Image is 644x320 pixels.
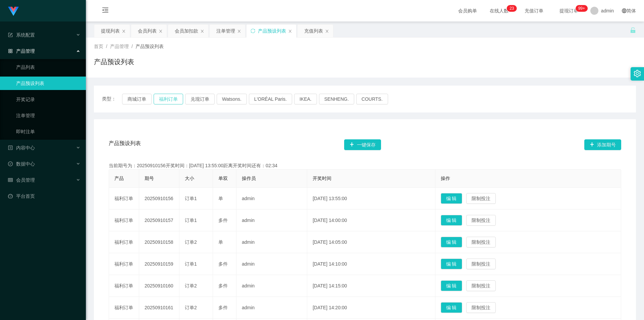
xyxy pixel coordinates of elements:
i: 图标: close [122,29,126,33]
span: 操作员 [242,176,256,181]
i: 图标: close [200,29,204,33]
td: 福利订单 [109,297,139,319]
span: 内容中心 [8,145,35,150]
a: 图标: dashboard平台首页 [8,189,80,203]
button: 编 辑 [441,193,462,204]
div: 会员列表 [138,25,157,37]
button: 限制投注 [466,237,496,247]
i: 图标: global [622,8,627,13]
div: 当前期号为：20250910156开奖时间：[DATE] 13:55:00距离开奖时间还有：02:34 [109,162,621,169]
img: logo.9652507e.png [8,7,19,16]
span: / [131,44,133,49]
i: 图标: setting [634,70,641,77]
button: IKEA. [294,94,317,104]
span: 多件 [218,305,228,310]
i: 图标: close [237,29,241,33]
button: 限制投注 [466,280,496,291]
span: 开奖时间 [313,176,331,181]
button: L'ORÉAL Paris. [249,94,292,104]
a: 产品列表 [16,60,80,74]
span: 多件 [218,218,228,223]
a: 注单管理 [16,109,80,122]
a: 开奖记录 [16,93,80,106]
td: 20250910158 [139,231,179,253]
span: 单双 [218,176,228,181]
td: admin [236,297,307,319]
span: 多件 [218,261,228,267]
p: 2 [509,5,512,12]
button: 图标: plus添加期号 [584,139,621,150]
span: 多件 [218,283,228,288]
td: 福利订单 [109,210,139,231]
span: 订单2 [185,305,197,310]
div: 注单管理 [216,25,235,37]
span: 订单2 [185,239,197,245]
span: 充值订单 [521,8,547,13]
i: 图标: close [325,29,329,33]
span: 单 [218,196,223,201]
span: 在线人数 [486,8,512,13]
td: 福利订单 [109,253,139,275]
button: 限制投注 [466,259,496,269]
td: [DATE] 14:05:00 [307,231,435,253]
button: 兑现订单 [185,94,215,104]
td: 福利订单 [109,188,139,210]
div: 提现列表 [101,25,120,37]
span: 订单1 [185,218,197,223]
td: 20250910161 [139,297,179,319]
span: 操作 [441,176,450,181]
a: 产品预设列表 [16,77,80,90]
span: 大小 [185,176,194,181]
span: 提现订单 [556,8,582,13]
span: 订单2 [185,283,197,288]
i: 图标: unlock [630,27,636,33]
td: [DATE] 14:20:00 [307,297,435,319]
i: 图标: appstore-o [8,49,13,53]
td: 20250910160 [139,275,179,297]
button: 限制投注 [466,193,496,204]
button: SENHENG. [319,94,354,104]
button: 编 辑 [441,215,462,226]
td: admin [236,253,307,275]
sup: 23 [507,5,517,12]
span: 产品预设列表 [136,44,164,49]
span: 订单1 [185,261,197,267]
span: / [106,44,107,49]
td: 福利订单 [109,275,139,297]
td: [DATE] 14:10:00 [307,253,435,275]
td: [DATE] 14:00:00 [307,210,435,231]
button: Watsons. [217,94,247,104]
button: 图标: plus一键保存 [344,139,381,150]
span: 产品管理 [110,44,129,49]
td: 20250910156 [139,188,179,210]
button: COURTS. [356,94,388,104]
td: 20250910159 [139,253,179,275]
button: 商城订单 [122,94,152,104]
span: 首页 [94,44,103,49]
button: 限制投注 [466,302,496,313]
sup: 1148 [576,5,588,12]
span: 数据中心 [8,161,35,167]
button: 福利订单 [154,94,183,104]
i: 图标: close [159,29,163,33]
p: 3 [512,5,514,12]
span: 产品 [114,176,124,181]
i: 图标: table [8,178,13,182]
span: 单 [218,239,223,245]
div: 产品预设列表 [258,25,286,37]
td: admin [236,210,307,231]
button: 编 辑 [441,280,462,291]
td: admin [236,275,307,297]
td: 福利订单 [109,231,139,253]
button: 编 辑 [441,302,462,313]
h1: 产品预设列表 [94,57,134,67]
i: 图标: check-circle-o [8,162,13,166]
td: [DATE] 14:15:00 [307,275,435,297]
span: 产品预设列表 [109,139,141,150]
span: 会员管理 [8,177,35,183]
span: 订单1 [185,196,197,201]
button: 编 辑 [441,237,462,247]
i: 图标: sync [251,29,255,33]
td: admin [236,188,307,210]
a: 即时注单 [16,125,80,138]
